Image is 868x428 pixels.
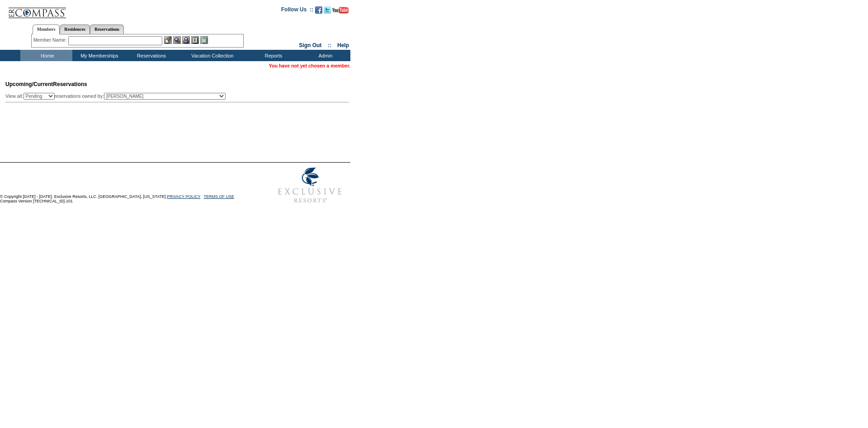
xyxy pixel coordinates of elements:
[269,63,350,68] span: You have not yet chosen a member.
[164,36,172,44] img: b_edit.gif
[315,9,322,14] a: Become our fan on Facebook
[191,36,199,44] img: Reservations
[324,9,331,14] a: Follow us on Twitter
[167,194,200,199] a: PRIVACY POLICY
[337,42,349,48] a: Help
[5,93,230,100] div: View all: reservations owned by:
[5,81,87,87] span: Reservations
[324,6,331,14] img: Follow us on Twitter
[200,36,208,44] img: b_calculator.gif
[298,50,350,61] td: Admin
[90,24,124,34] a: Reservations
[33,24,60,34] a: Members
[173,36,181,44] img: View
[315,6,322,14] img: Become our fan on Facebook
[72,50,124,61] td: My Memberships
[246,50,298,61] td: Reports
[299,42,321,48] a: Sign Out
[176,50,246,61] td: Vacation Collection
[332,7,349,14] img: Subscribe to our YouTube Channel
[204,194,235,199] a: TERMS OF USE
[182,36,190,44] img: Impersonate
[332,9,349,14] a: Subscribe to our YouTube Channel
[124,50,176,61] td: Reservations
[33,36,68,44] div: Member Name:
[5,81,53,87] span: Upcoming/Current
[281,5,313,16] td: Follow Us ::
[269,163,350,208] img: Exclusive Resorts
[60,24,90,34] a: Residences
[20,50,72,61] td: Home
[328,42,331,48] span: ::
